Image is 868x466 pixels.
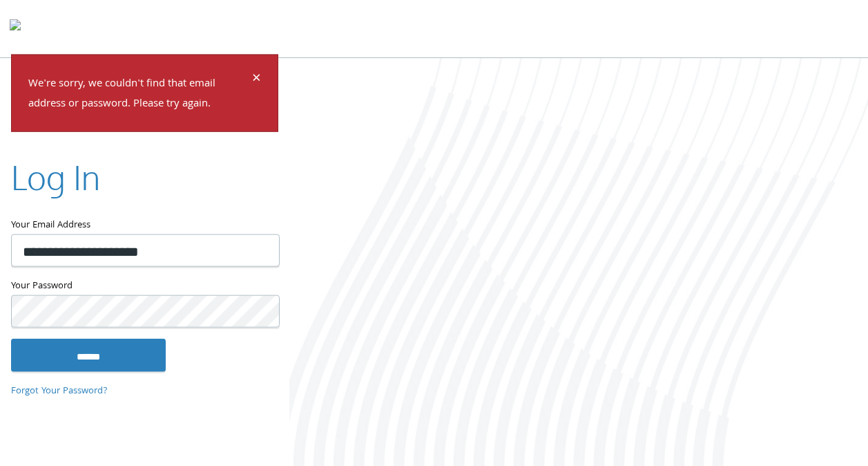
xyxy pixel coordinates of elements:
span: × [252,66,261,93]
a: Forgot Your Password? [11,384,108,399]
p: We're sorry, we couldn't find that email address or password. Please try again. [28,75,250,115]
label: Your Password [11,277,278,295]
button: Dismiss alert [252,72,261,88]
h2: Log In [11,153,100,200]
img: todyl-logo-dark.svg [10,15,21,42]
